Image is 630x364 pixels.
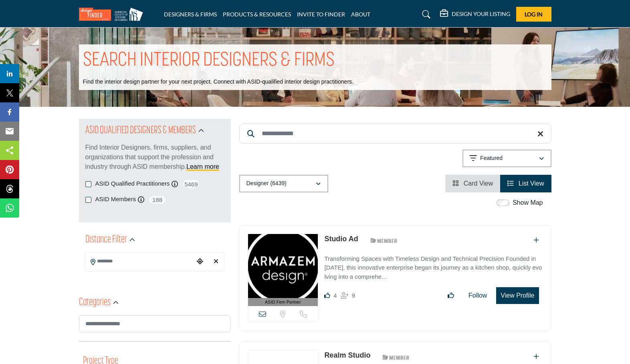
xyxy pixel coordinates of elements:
span: 4 [333,292,337,299]
p: Featured [480,154,503,162]
a: Add To List [533,237,539,244]
h2: Distance Filter [85,233,127,247]
a: DESIGNERS & FIRMS [164,11,217,18]
a: ASID Firm Partner [248,234,318,306]
div: Choose your current location [194,253,206,270]
input: Search Location [86,254,194,269]
p: Studio Ad [324,234,358,244]
a: PRODUCTS & RESOURCES [223,11,291,18]
button: Designer (6439) [239,175,328,192]
div: Clear search location [210,253,222,270]
h5: DESIGN YOUR LISTING [452,10,510,18]
label: Show Map [513,198,543,208]
img: Site Logo [79,8,147,21]
img: ASID Members Badge Icon [378,352,414,362]
span: Log In [525,11,543,18]
a: ABOUT [351,11,370,18]
input: ASID Qualified Practitioners checkbox [85,181,91,187]
a: INVITE TO FINDER [297,11,345,18]
a: Studio Ad [324,235,358,243]
span: ASID Firm Partner [265,299,301,306]
span: 188 [148,195,166,205]
span: List View [519,180,544,187]
p: Transforming Spaces with Timeless Design and Technical Precision Founded in [DATE], this innovati... [324,254,543,282]
div: Followers [341,291,355,300]
h2: ASID QUALIFIED DESIGNERS & MEMBERS [85,124,196,138]
p: Find the interior design partner for your next project. Connect with ASID-qualified interior desi... [83,78,353,86]
span: Card View [464,180,493,187]
a: Realm Studio [324,351,370,359]
input: ASID Members checkbox [85,197,91,203]
p: Realm Studio [324,350,370,361]
i: Likes [324,292,330,298]
button: Like listing [442,288,459,304]
a: Learn more [186,163,219,170]
a: Add To List [533,353,539,360]
span: 5469 [182,179,200,189]
p: Designer (6439) [246,180,287,188]
a: View Card [452,180,493,187]
button: Follow [463,288,492,304]
a: Transforming Spaces with Timeless Design and Technical Precision Founded in [DATE], this innovati... [324,250,543,282]
button: Featured [462,150,551,167]
label: ASID Qualified Practitioners [95,179,170,188]
button: View Profile [496,287,539,304]
input: Search Category [79,315,231,332]
input: Search Keyword [239,124,551,144]
h2: Categories [79,296,111,310]
label: ASID Members [95,195,136,204]
h1: SEARCH INTERIOR DESIGNERS & FIRMS [83,48,335,73]
img: Studio Ad [248,234,318,298]
a: View List [507,180,544,187]
li: Card View [445,175,500,192]
li: List View [500,175,551,192]
div: DESIGN YOUR LISTING [440,10,510,19]
button: Log In [516,7,551,22]
img: ASID Members Badge Icon [366,236,402,246]
a: Search [414,8,436,21]
p: Find Interior Designers, firms, suppliers, and organizations that support the profession and indu... [85,143,224,172]
span: 9 [352,292,355,299]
